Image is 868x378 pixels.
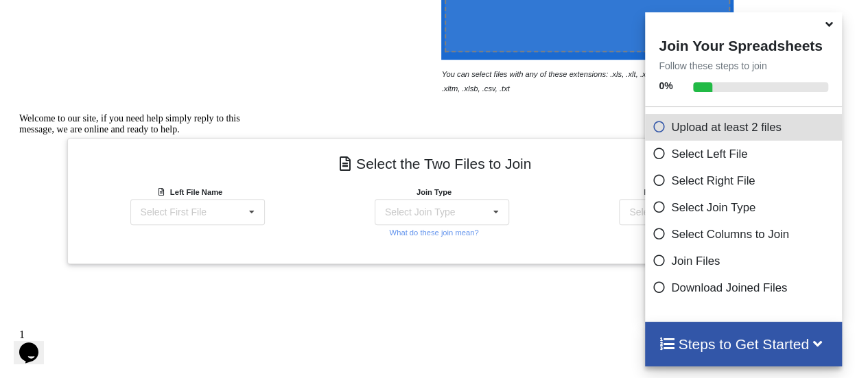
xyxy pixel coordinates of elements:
p: Upload at least 2 files [652,119,838,136]
i: You can select files with any of these extensions: .xls, .xlt, .xlm, .xlsx, .xlsm, .xltx, .xltm, ... [441,70,716,93]
p: Select Right File [652,172,838,189]
h4: Steps to Get Started [659,335,828,353]
p: Select Join Type [652,199,838,216]
span: Welcome to our site, if you need help simply reply to this message, we are online and ready to help. [5,5,226,27]
h4: Select the Two Files to Join [78,148,790,179]
p: Select Columns to Join [652,226,838,243]
p: Join Files [652,252,838,270]
b: 0 % [659,80,672,91]
b: Right File Name [644,188,713,196]
h4: Join Your Spreadsheets [645,34,842,54]
small: What do these join mean? [389,228,478,237]
p: Download Joined Files [652,279,838,296]
iframe: chat widget [14,323,58,364]
div: Welcome to our site, if you need help simply reply to this message, we are online and ready to help. [5,5,253,27]
b: Join Type [417,188,451,196]
iframe: chat widget [14,108,261,316]
p: Select Left File [652,145,838,163]
p: Follow these steps to join [645,59,842,73]
div: Select Second File [629,207,709,217]
div: Select Join Type [385,207,455,217]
